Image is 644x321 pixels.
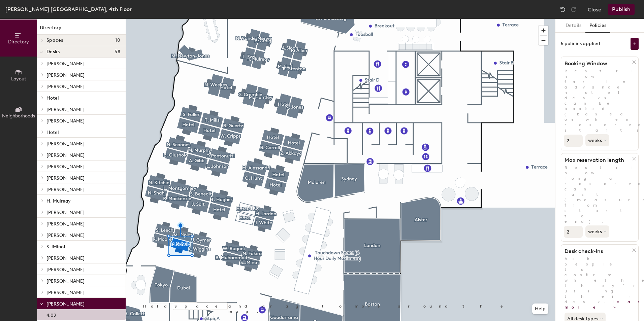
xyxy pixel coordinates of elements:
[46,49,60,55] span: Desks
[46,72,85,78] span: [PERSON_NAME]
[46,61,85,67] span: [PERSON_NAME]
[46,278,85,284] span: [PERSON_NAME]
[115,38,120,43] span: 10
[46,95,59,101] span: Hotel
[46,290,85,295] span: [PERSON_NAME]
[115,49,120,55] span: 58
[561,165,638,224] p: Restrict how long a reservation can last (measured from start to end).
[532,304,548,314] button: Help
[5,5,132,13] div: [PERSON_NAME] [GEOGRAPHIC_DATA], 4th Floor
[46,267,85,273] span: [PERSON_NAME]
[46,221,85,227] span: [PERSON_NAME]
[561,248,632,255] h1: Desk check-ins
[46,141,85,147] span: [PERSON_NAME]
[46,187,85,192] span: [PERSON_NAME]
[559,6,566,13] img: Undo
[46,84,85,90] span: [PERSON_NAME]
[8,39,29,45] span: Directory
[46,198,71,204] span: H. Mulreay
[2,113,35,119] span: Neighborhoods
[46,130,59,135] span: Hotel
[608,4,635,15] button: Publish
[46,311,56,318] p: 4.02
[570,6,577,13] img: Redo
[561,41,600,46] div: 5 policies applied
[46,118,85,124] span: [PERSON_NAME]
[561,68,638,133] p: Restrict how far in advance hotel desks can be booked (based on when reservation starts).
[561,157,632,164] h1: Max reservation length
[561,19,585,33] button: Details
[46,38,63,43] span: Spaces
[46,210,85,215] span: [PERSON_NAME]
[46,301,85,307] span: [PERSON_NAME]
[46,233,85,238] span: [PERSON_NAME]
[585,19,610,33] button: Policies
[46,175,85,181] span: [PERSON_NAME]
[585,134,609,146] button: weeks
[46,255,85,261] span: [PERSON_NAME]
[585,225,609,238] button: weeks
[46,244,66,250] span: S.JMinot
[11,76,26,82] span: Layout
[37,24,126,35] h1: Directory
[588,4,601,15] button: Close
[46,107,85,112] span: [PERSON_NAME]
[46,164,85,170] span: [PERSON_NAME]
[561,60,632,67] h1: Booking Window
[46,152,85,158] span: [PERSON_NAME]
